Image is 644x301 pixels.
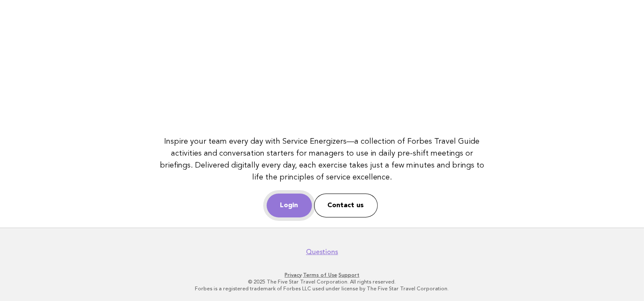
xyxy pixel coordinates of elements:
a: Support [338,272,359,278]
p: · · [61,272,584,278]
a: Terms of Use [303,272,337,278]
a: Questions [306,248,338,256]
p: © 2025 The Five Star Travel Corporation. All rights reserved. [61,278,584,285]
p: Inspire your team every day with Service Energizers—a collection of Forbes Travel Guide activitie... [159,136,485,183]
p: Forbes is a registered trademark of Forbes LLC used under license by The Five Star Travel Corpora... [61,285,584,292]
a: Login [267,194,312,217]
a: Contact us [314,194,378,217]
a: Privacy [285,272,302,278]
